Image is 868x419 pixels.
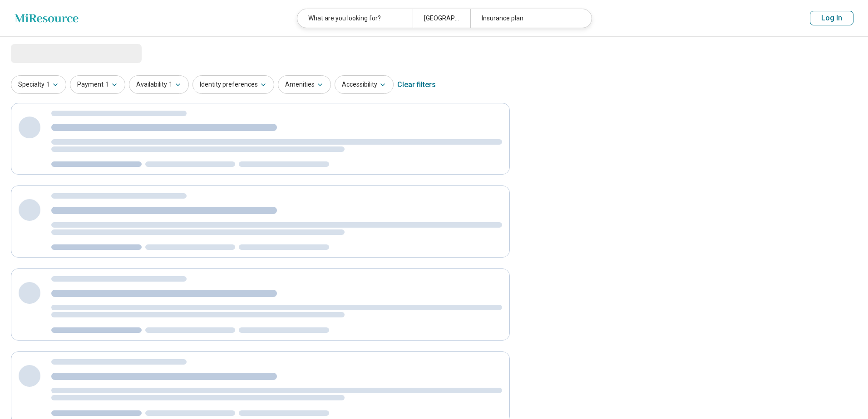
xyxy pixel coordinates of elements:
[105,80,109,89] span: 1
[278,75,331,94] button: Amenities
[335,75,394,94] button: Accessibility
[470,9,586,28] div: Insurance plan
[11,44,87,62] span: Loading...
[169,80,173,89] span: 1
[810,11,853,25] button: Log In
[70,75,125,94] button: Payment1
[11,75,66,94] button: Specialty1
[297,9,413,28] div: What are you looking for?
[129,75,189,94] button: Availability1
[192,75,274,94] button: Identity preferences
[413,9,470,28] div: [GEOGRAPHIC_DATA], [GEOGRAPHIC_DATA]
[397,74,436,96] div: Clear filters
[46,80,50,89] span: 1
